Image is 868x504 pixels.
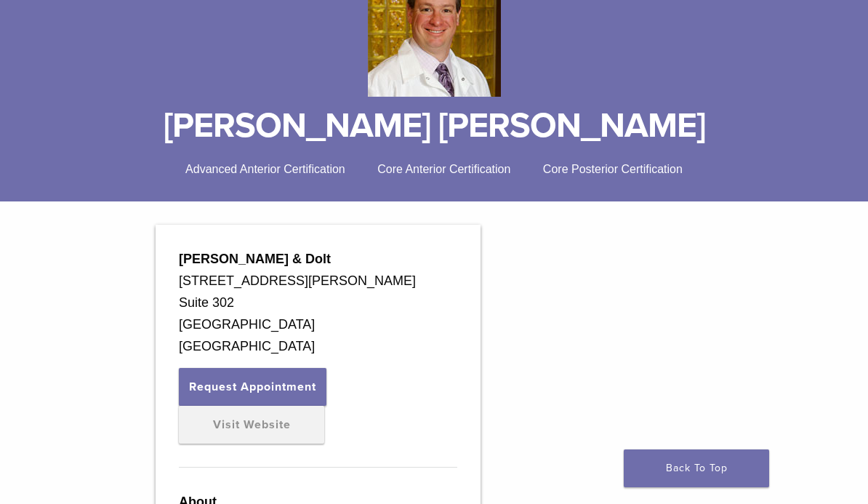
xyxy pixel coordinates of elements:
div: [GEOGRAPHIC_DATA] [GEOGRAPHIC_DATA] [179,313,457,357]
a: Back To Top [624,449,769,487]
div: [STREET_ADDRESS][PERSON_NAME] [179,270,457,292]
button: Request Appointment [179,368,326,406]
a: Visit Website [179,406,324,444]
span: Core Anterior Certification [377,163,510,175]
strong: [PERSON_NAME] & Dolt [179,252,331,266]
h1: [PERSON_NAME] [PERSON_NAME] [11,108,857,143]
span: Core Posterior Certification [543,163,683,175]
div: Suite 302 [179,292,457,313]
span: Advanced Anterior Certification [185,163,345,175]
